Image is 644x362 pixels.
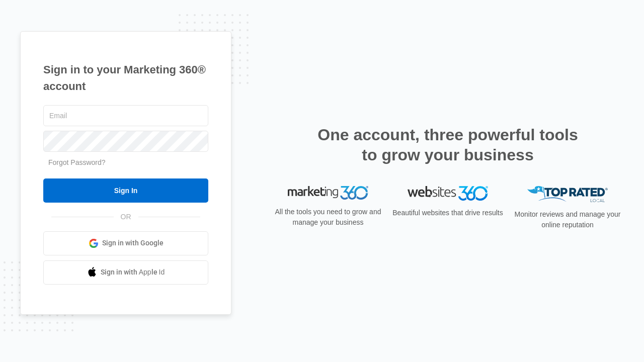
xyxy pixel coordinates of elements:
[101,267,165,278] span: Sign in with Apple Id
[114,212,138,222] span: OR
[391,208,504,218] p: Beautiful websites that drive results
[48,158,106,166] a: Forgot Password?
[314,125,581,165] h2: One account, three powerful tools to grow your business
[102,238,164,248] span: Sign in with Google
[288,186,368,200] img: Marketing 360
[43,105,208,126] input: Email
[43,260,208,285] a: Sign in with Apple Id
[43,61,208,95] h1: Sign in to your Marketing 360® account
[43,178,208,203] input: Sign In
[43,231,208,255] a: Sign in with Google
[272,207,384,228] p: All the tools you need to grow and manage your business
[511,209,624,230] p: Monitor reviews and manage your online reputation
[408,186,488,201] img: Websites 360
[527,186,608,203] img: Top Rated Local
